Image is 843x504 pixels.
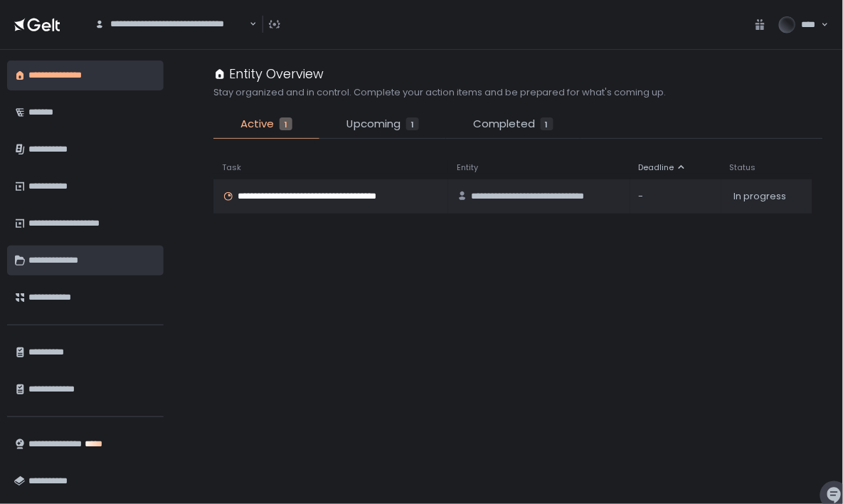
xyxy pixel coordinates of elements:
[280,117,292,130] div: 1
[734,190,787,203] span: In progress
[213,86,667,99] h2: Stay organized and in control. Complete your action items and be prepared for what's coming up.
[346,116,401,132] span: Upcoming
[457,162,478,173] span: Entity
[639,162,674,173] span: Deadline
[730,162,756,173] span: Status
[222,162,241,173] span: Task
[95,31,248,45] input: Search for option
[406,117,419,130] div: 1
[639,190,644,203] span: -
[85,10,257,39] div: Search for option
[541,117,553,130] div: 1
[240,116,274,132] span: Active
[473,116,535,132] span: Completed
[213,64,324,83] div: Entity Overview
